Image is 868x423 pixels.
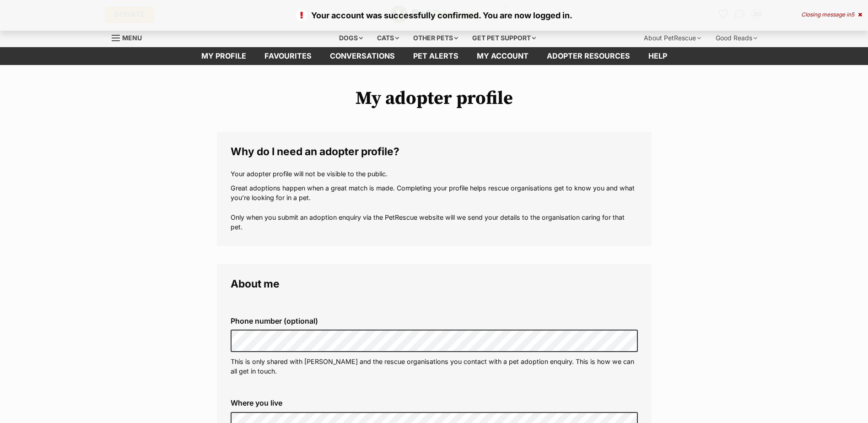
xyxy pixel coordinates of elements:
[468,47,538,65] a: My account
[217,88,652,109] h1: My adopter profile
[371,29,405,47] div: Cats
[404,47,468,65] a: Pet alerts
[407,29,464,47] div: Other pets
[112,29,148,45] a: Menu
[709,29,764,47] div: Good Reads
[231,183,638,232] p: Great adoptions happen when a great match is made. Completing your profile helps rescue organisat...
[321,47,404,65] a: conversations
[231,278,638,290] legend: About me
[231,317,638,325] label: Phone number (optional)
[637,29,707,47] div: About PetRescue
[466,29,542,47] div: Get pet support
[538,47,639,65] a: Adopter resources
[217,132,652,246] fieldset: Why do I need an adopter profile?
[639,47,676,65] a: Help
[333,29,369,47] div: Dogs
[192,47,255,65] a: My profile
[231,169,638,179] p: Your adopter profile will not be visible to the public.
[231,146,638,157] legend: Why do I need an adopter profile?
[231,399,638,407] label: Where you live
[122,34,142,42] span: Menu
[255,47,321,65] a: Favourites
[231,357,638,376] p: This is only shared with [PERSON_NAME] and the rescue organisations you contact with a pet adopti...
